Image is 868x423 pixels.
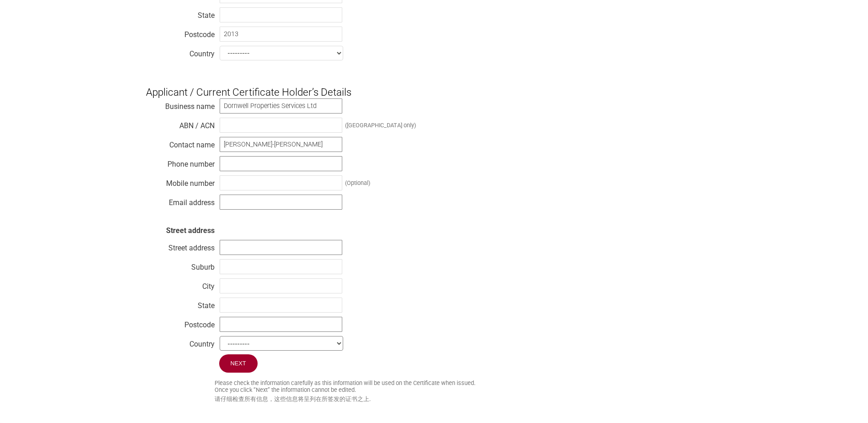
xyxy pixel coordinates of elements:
[345,179,370,186] div: (Optional)
[146,9,215,18] div: State
[146,119,215,128] div: ABN / ACN
[146,260,215,270] div: Suburb
[146,100,215,109] div: Business name
[146,318,215,327] div: Postcode
[146,28,215,37] div: Postcode
[146,157,215,167] div: Phone number
[215,380,722,393] small: Please check the information carefully as this information will be used on the Certificate when i...
[146,71,722,98] h3: Applicant / Current Certificate Holder’s Details
[219,354,258,373] input: Next
[146,196,215,205] div: Email address
[146,241,215,250] div: Street address
[166,226,215,235] strong: Street address
[146,177,215,186] div: Mobile number
[146,280,215,289] div: City
[215,396,722,403] small: 请仔细检查所有信息，这些信息将呈列在所签发的证书之上.
[146,299,215,308] div: State
[345,122,416,129] div: ([GEOGRAPHIC_DATA] only)
[146,337,215,347] div: Country
[146,47,215,56] div: Country
[146,138,215,147] div: Contact name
